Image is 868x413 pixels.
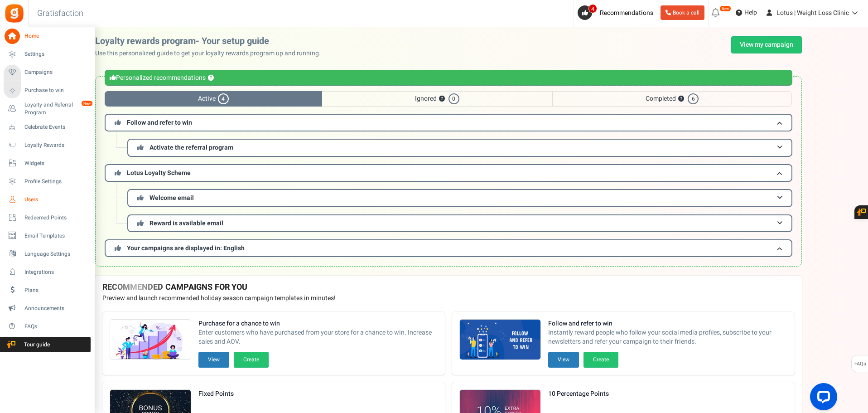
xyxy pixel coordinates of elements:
span: Home [24,32,88,40]
a: Celebrate Events [4,119,91,135]
a: Plans [4,282,91,298]
a: Home [4,29,91,44]
a: Redeemed Points [4,210,91,225]
span: Recommendations [600,8,653,18]
span: Profile Settings [24,178,88,185]
button: ? [678,96,684,102]
span: Users [24,196,88,204]
strong: Follow and refer to win [548,319,787,328]
span: Loyalty Rewards [24,141,88,149]
a: Loyalty Rewards [4,137,91,153]
span: Activate the referral program [149,143,233,152]
span: Active [105,91,322,107]
button: Create [234,352,269,368]
a: Email Templates [4,228,91,243]
span: Ignored [322,91,552,107]
a: Users [4,192,91,207]
p: Use this personalized guide to get your loyalty rewards program up and running. [95,49,328,58]
button: ? [439,96,445,102]
a: Profile Settings [4,174,91,189]
a: Book a call [661,5,704,20]
a: Help [732,5,761,20]
span: Completed [552,91,792,107]
a: View my campaign [731,36,802,53]
span: Redeemed Points [24,214,88,222]
span: Help [742,8,757,17]
span: Loyalty and Referral Program [24,101,91,117]
span: Purchase to win [24,87,88,94]
span: 4 [588,4,597,13]
span: Email Templates [24,232,88,240]
p: Preview and launch recommended holiday season campaign templates in minutes! [102,294,795,303]
span: Instantly reward people who follow your social media profiles, subscribe to your newsletters and ... [548,328,787,346]
h3: Gratisfaction [27,5,93,23]
span: Celebrate Events [24,123,88,131]
span: Widgets [24,160,88,167]
a: Campaigns [4,65,91,80]
span: FAQs [24,323,88,330]
h2: Loyalty rewards program- Your setup guide [95,36,328,46]
strong: 10 Percentage Points [548,389,618,398]
a: Loyalty and Referral Program New [4,101,91,117]
span: Plans [24,287,88,294]
span: Campaigns [24,68,88,76]
strong: Purchase for a chance to win [198,319,438,328]
img: Recommended Campaigns [460,320,540,360]
span: Lotus Loyalty Scheme [127,168,191,178]
h4: RECOMMENDED CAMPAIGNS FOR YOU [102,283,795,292]
strong: Fixed Points [198,389,269,398]
span: Lotus | Weight Loss Clinic [776,8,849,18]
span: FAQs [854,355,866,373]
button: Create [583,352,618,368]
span: 6 [688,93,699,104]
span: Announcements [24,305,88,312]
em: New [81,100,93,107]
span: Settings [24,50,88,58]
a: Settings [4,47,91,62]
a: Language Settings [4,246,91,262]
img: Gratisfaction [4,3,24,24]
a: Purchase to win [4,83,91,98]
span: Enter customers who have purchased from your store for a chance to win. Increase sales and AOV. [198,328,438,346]
span: Tour guide [4,341,68,349]
div: Personalized recommendations [105,70,792,86]
a: Widgets [4,155,91,171]
button: View [198,352,229,368]
a: 4 Recommendations [578,5,657,20]
span: 4 [218,93,229,104]
img: Recommended Campaigns [110,320,191,360]
a: Announcements [4,301,91,316]
button: View [548,352,579,368]
button: ? [208,75,214,81]
a: Integrations [4,264,91,280]
span: Reward is available email [149,219,223,228]
span: Welcome email [149,193,194,203]
span: Follow and refer to win [127,118,192,127]
a: FAQs [4,319,91,334]
span: 0 [448,93,459,104]
span: Integrations [24,268,88,276]
em: New [719,5,731,12]
span: Language Settings [24,250,88,258]
span: Your campaigns are displayed in: English [127,243,245,253]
